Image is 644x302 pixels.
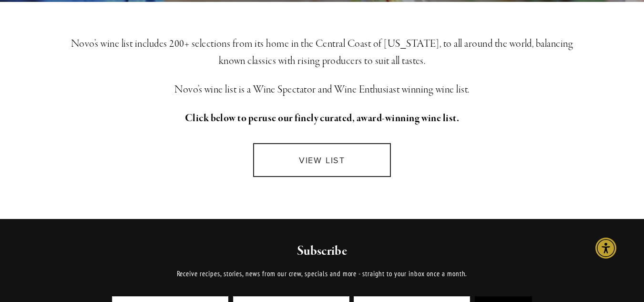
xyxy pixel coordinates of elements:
h3: Novo’s wine list is a Wine Spectator and Wine Enthusiast winning wine list. [64,81,580,98]
h3: Novo’s wine list includes 200+ selections from its home in the Central Coast of [US_STATE], to al... [64,35,580,70]
h2: Subscribe [103,243,542,260]
p: Receive recipes, stories, news from our crew, specials and more - straight to your inbox once a m... [103,268,542,280]
strong: Click below to peruse our finely curated, award-winning wine list. [185,112,460,125]
div: Accessibility Menu [595,238,616,259]
a: VIEW LIST [253,143,391,177]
